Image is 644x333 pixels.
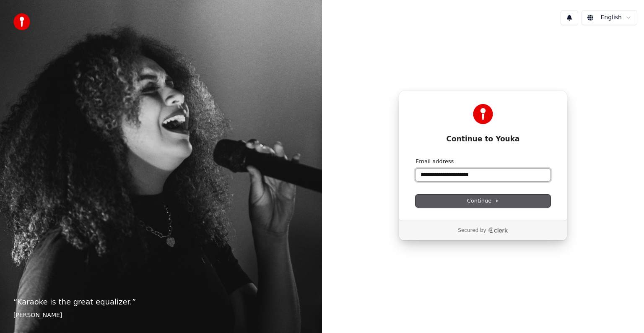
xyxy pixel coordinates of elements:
h1: Continue to Youka [415,134,551,144]
img: Youka [473,104,493,124]
footer: [PERSON_NAME] [13,311,309,320]
p: “ Karaoke is the great equalizer. ” [13,296,309,308]
p: Secured by [458,227,486,234]
img: youka [13,13,30,30]
span: Continue [467,197,499,205]
a: Clerk logo [488,227,508,233]
label: Email address [415,158,454,165]
button: Continue [415,195,551,207]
